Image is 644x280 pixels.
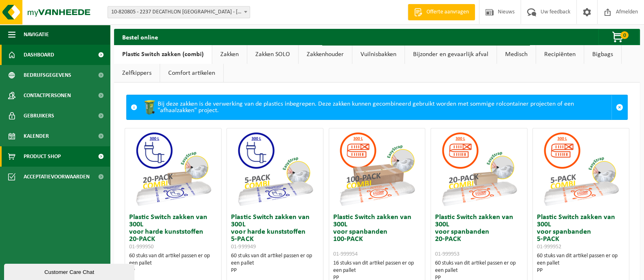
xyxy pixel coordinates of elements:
span: Bedrijfsgegevens [24,65,71,85]
a: Plastic Switch zakken (combi) [114,45,212,64]
span: 10-820805 - 2237 DECATHLON OOSTENDE - OOSTENDE [108,7,250,18]
span: 01-999953 [435,251,459,257]
h3: Plastic Switch zakken van 300L voor spanbanden 5-PACK [537,214,625,250]
span: Navigatie [24,24,49,45]
span: Acceptatievoorwaarden [24,167,90,187]
button: 0 [598,29,639,45]
a: Zakken SOLO [247,45,298,64]
h3: Plastic Switch zakken van 300L voor spanbanden 20-PACK [435,214,523,258]
h3: Plastic Switch zakken van 300L voor harde kunststoffen 20-PACK [129,214,217,250]
div: 60 stuks van dit artikel passen er op een pallet [537,252,625,274]
span: 01-999950 [129,244,154,250]
h2: Bestel online [114,29,166,45]
img: WB-0240-HPE-GN-50.png [141,99,158,115]
span: Product Shop [24,146,61,167]
span: Offerte aanvragen [424,8,471,16]
a: Bijzonder en gevaarlijk afval [405,45,497,64]
img: 01-999950 [132,128,214,210]
a: Vuilnisbakken [352,45,404,64]
div: 60 stuks van dit artikel passen er op een pallet [129,252,217,274]
span: Contactpersonen [24,85,71,106]
iframe: chat widget [4,262,136,280]
div: PP [537,267,625,274]
span: 01-999949 [231,244,255,250]
span: 01-999954 [333,251,358,257]
span: 10-820805 - 2237 DECATHLON OOSTENDE - OOSTENDE [108,6,250,18]
div: PP [129,267,217,274]
span: Dashboard [24,45,54,65]
div: 60 stuks van dit artikel passen er op een pallet [231,252,319,274]
a: Zakkenhouder [299,45,352,64]
a: Offerte aanvragen [408,4,475,20]
h3: Plastic Switch zakken van 300L voor spanbanden 100-PACK [333,214,421,258]
a: Zakken [212,45,247,64]
a: Sluit melding [611,95,627,119]
a: Recipiënten [536,45,584,64]
img: 01-999953 [438,128,520,210]
a: Comfort artikelen [160,64,223,82]
span: Kalender [24,126,49,146]
span: Gebruikers [24,106,54,126]
a: Medisch [497,45,536,64]
h3: Plastic Switch zakken van 300L voor harde kunststoffen 5-PACK [231,214,319,250]
div: PP [231,267,319,274]
img: 01-999949 [234,128,316,210]
img: 01-999952 [540,128,622,210]
a: Bigbags [584,45,621,64]
a: Zelfkippers [114,64,160,82]
img: 01-999954 [336,128,418,210]
div: Bij deze zakken is de verwerking van de plastics inbegrepen. Deze zakken kunnen gecombineerd gebr... [141,95,611,119]
span: 0 [620,31,629,39]
span: 01-999952 [537,244,561,250]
